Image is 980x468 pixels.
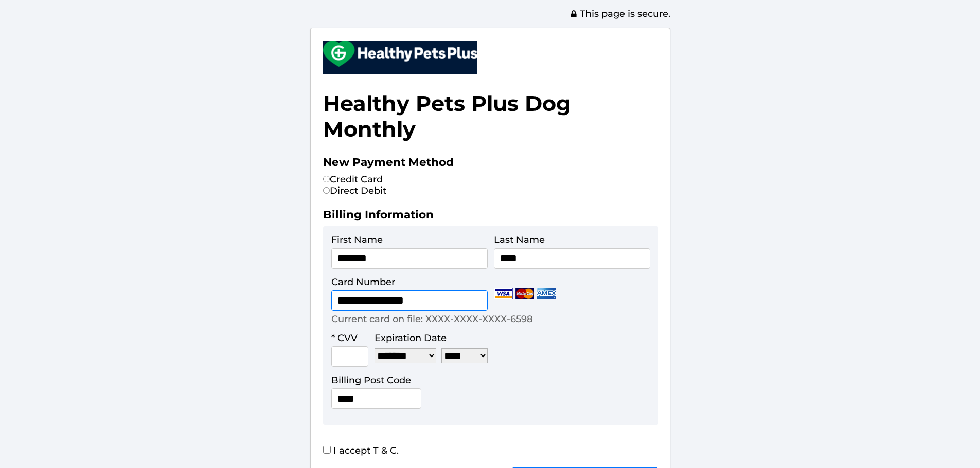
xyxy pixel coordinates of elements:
[323,187,330,194] input: Direct Debit
[494,288,513,299] img: Visa
[323,85,657,147] h1: Healthy Pets Plus Dog Monthly
[323,176,330,182] input: Credit Card
[323,446,331,454] input: I accept T & C.
[331,313,533,325] p: Current card on file: XXXX-XXXX-XXXX-6598
[323,185,386,196] label: Direct Debit
[515,288,534,299] img: Mastercard
[323,445,399,456] label: I accept T & C.
[537,288,556,299] img: Amex
[323,155,657,174] h2: New Payment Method
[569,8,670,20] span: This page is secure.
[331,276,395,288] label: Card Number
[323,174,383,185] label: Credit Card
[331,332,358,344] label: * CVV
[331,234,383,246] label: First Name
[323,41,477,67] img: small.png
[331,375,411,386] label: Billing Post Code
[375,332,447,344] label: Expiration Date
[323,208,657,226] h2: Billing Information
[494,234,545,246] label: Last Name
